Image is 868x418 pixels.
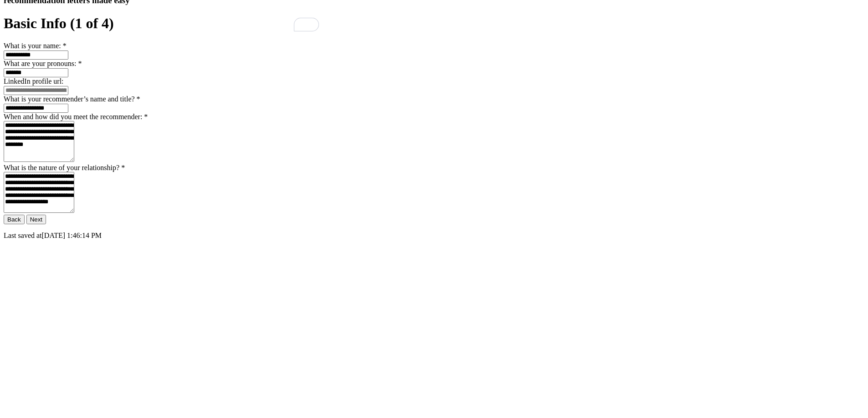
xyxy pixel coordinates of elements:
[4,172,74,213] textarea: To enrich screen reader interactions, please activate Accessibility in Grammarly extension settings
[4,215,25,224] button: Back
[4,95,140,103] label: What is your recommender’s name and title?
[4,77,64,85] label: LinkedIn profile url:
[4,113,148,121] label: When and how did you meet the recommender:
[4,232,864,240] p: Last saved at [DATE] 1:46:14 PM
[4,121,74,162] textarea: To enrich screen reader interactions, please activate Accessibility in Grammarly extension settings
[26,215,46,224] button: Next
[4,60,82,67] label: What are your pronouns:
[4,164,125,171] label: What is the nature of your relationship?
[4,42,67,50] label: What is your name:
[4,15,864,32] h1: Basic Info (1 of 4)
